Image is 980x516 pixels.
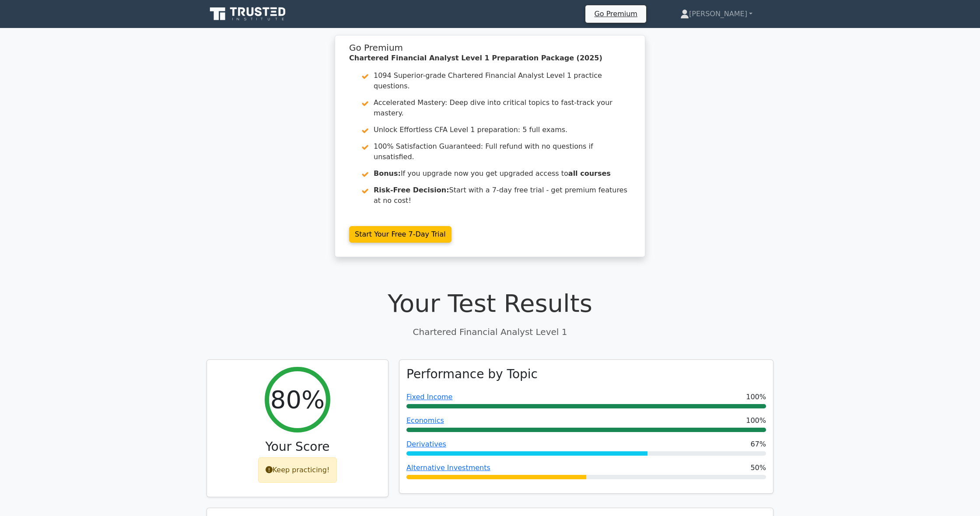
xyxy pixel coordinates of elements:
a: Economics [406,416,444,425]
a: Go Premium [589,8,642,20]
a: Derivatives [406,440,446,448]
h2: 80% [270,385,325,414]
a: Alternative Investments [406,464,490,472]
p: Chartered Financial Analyst Level 1 [206,325,773,338]
span: 100% [746,415,766,426]
span: 67% [750,439,766,450]
span: 50% [750,463,766,473]
a: [PERSON_NAME] [659,5,773,23]
h3: Your Score [214,439,381,454]
a: Start Your Free 7-Day Trial [349,226,451,243]
h1: Your Test Results [206,289,773,318]
h3: Performance by Topic [406,367,538,382]
div: Keep practicing! [258,457,337,483]
span: 100% [746,392,766,402]
a: Fixed Income [406,393,452,401]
